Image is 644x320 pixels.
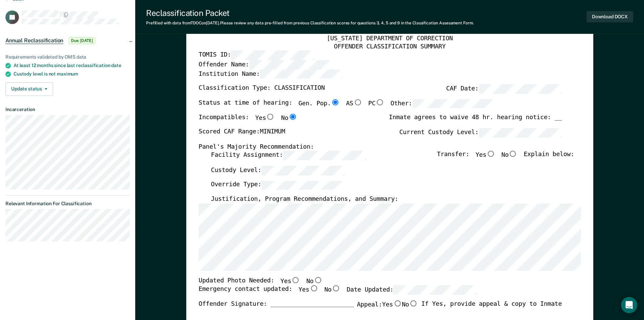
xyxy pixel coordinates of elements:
[198,277,322,286] div: Updated Photo Needed:
[409,300,418,306] input: No
[198,35,581,43] div: [US_STATE] DEPARTMENT OF CORRECTION
[501,151,518,161] label: No
[198,84,325,94] label: Classification Type: CLASSIFICATION
[198,51,314,60] label: TOMIS ID:
[298,285,318,295] label: Yes
[353,99,362,105] input: AS
[260,69,343,79] input: Institution Name:
[412,99,495,109] input: Other:
[309,285,318,292] input: Yes
[146,8,474,18] div: Reclassification Packet
[291,277,300,283] input: Yes
[331,285,340,292] input: No
[198,143,562,151] div: Panel's Majority Recommendation:
[313,277,322,283] input: No
[390,99,495,109] label: Other:
[478,128,562,137] input: Current Custody Level:
[347,285,477,295] label: Date Updated:
[211,195,398,204] label: Justification, Program Recommendations, and Summary:
[211,166,344,175] label: Custody Level:
[298,99,339,109] label: Gen. Pop.
[111,63,121,68] span: date
[288,114,297,120] input: No
[324,285,340,295] label: No
[280,277,300,286] label: Yes
[261,166,344,175] input: Custody Level:
[475,151,495,161] label: Yes
[198,128,285,137] label: Scored CAF Range: MINIMUM
[5,201,130,207] dt: Relevant Information For Classification
[389,114,562,128] div: Inmate agrees to waive 48 hr. hearing notice: __
[198,285,477,300] div: Emergency contact updated:
[249,60,332,70] input: Offender Name:
[486,151,495,157] input: Yes
[5,54,130,60] div: Requirements validated by OMS data
[69,37,95,44] span: Due [DATE]
[231,51,314,60] input: TOMIS ID:
[57,71,78,77] span: maximum
[446,84,562,94] label: CAF Date:
[266,114,275,120] input: Yes
[283,151,366,161] input: Facility Assignment:
[261,180,344,190] input: Override Type:
[198,99,495,114] div: Status at time of hearing:
[331,99,339,105] input: Gen. Pop.
[375,99,384,105] input: PC
[478,84,562,94] input: CAF Date:
[211,180,344,190] label: Override Type:
[357,300,418,315] label: Appeal:
[5,37,63,44] span: Annual Reclassification
[14,71,130,77] div: Custody level is not
[621,297,637,313] div: Open Intercom Messenger
[5,107,130,112] dt: Incarceration
[346,99,362,109] label: AS
[393,300,402,306] input: Yes
[211,151,366,161] label: Facility Assignment:
[198,43,581,51] div: OFFENDER CLASSIFICATION SUMMARY
[368,99,384,109] label: PC
[14,63,130,68] div: At least 12 months since last reclassification
[198,300,562,320] div: Offender Signature: _______________________ If Yes, provide appeal & copy to Inmate
[198,114,297,128] div: Incompatibles:
[402,300,418,309] label: No
[255,114,275,123] label: Yes
[382,300,402,309] label: Yes
[5,82,53,96] button: Update status
[198,69,343,79] label: Institution Name:
[198,60,332,70] label: Offender Name:
[437,151,574,166] div: Transfer: Explain below:
[146,21,474,25] div: Prefilled with data from TDOC on [DATE] . Please review any data pre-filled from previous Classif...
[306,277,323,286] label: No
[399,128,562,137] label: Current Custody Level:
[508,151,517,157] input: No
[393,285,476,295] input: Date Updated:
[281,114,297,123] label: No
[587,11,633,22] button: Download DOCX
